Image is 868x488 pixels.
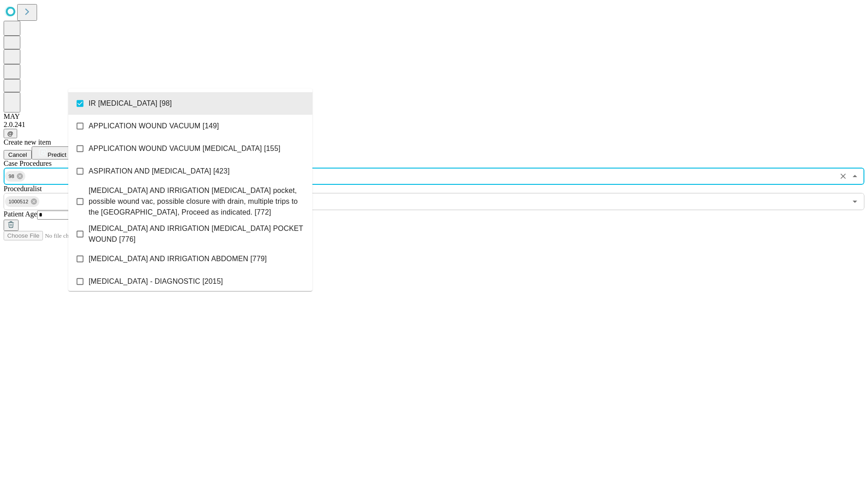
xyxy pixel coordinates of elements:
[89,276,223,287] span: [MEDICAL_DATA] - DIAGNOSTIC [2015]
[7,130,14,137] span: @
[4,121,864,129] div: 2.0.241
[849,170,861,183] button: Close
[89,121,219,131] span: APPLICATION WOUND VACUUM [149]
[47,151,66,158] span: Predict
[5,197,32,207] span: 1000512
[89,143,280,154] span: APPLICATION WOUND VACUUM [MEDICAL_DATA] [155]
[5,196,39,207] div: 1000512
[5,171,25,182] div: 98
[849,195,861,208] button: Open
[89,253,267,264] span: [MEDICAL_DATA] AND IRRIGATION ABDOMEN [779]
[4,210,37,218] span: Patient Age
[4,138,51,146] span: Create new item
[89,166,230,177] span: ASPIRATION AND [MEDICAL_DATA] [423]
[4,160,52,167] span: Scheduled Procedure
[89,223,305,245] span: [MEDICAL_DATA] AND IRRIGATION [MEDICAL_DATA] POCKET WOUND [776]
[4,185,42,192] span: Proceduralist
[837,170,849,183] button: Clear
[89,185,305,218] span: [MEDICAL_DATA] AND IRRIGATION [MEDICAL_DATA] pocket, possible wound vac, possible closure with dr...
[8,151,27,158] span: Cancel
[4,150,32,160] button: Cancel
[5,171,18,182] span: 98
[4,129,17,138] button: @
[89,98,172,109] span: IR [MEDICAL_DATA] [98]
[32,146,73,160] button: Predict
[4,113,864,121] div: MAY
